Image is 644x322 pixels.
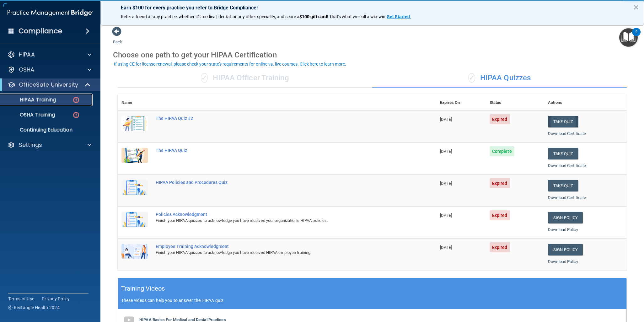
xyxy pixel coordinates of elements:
[548,116,578,127] button: Take Quiz
[121,283,165,294] h5: Training Videos
[440,181,452,186] span: [DATE]
[72,96,80,104] img: danger-circle.6113f641.png
[387,14,410,19] strong: Get Started
[299,14,327,19] strong: $100 gift card
[8,304,60,311] span: Ⓒ Rectangle Health 2024
[156,249,405,256] div: Finish your HIPAA quizzes to acknowledge you have received HIPAA employee training.
[372,69,627,88] div: HIPAA Quizzes
[548,131,586,136] a: Download Certificate
[42,296,70,302] a: Privacy Policy
[440,245,452,250] span: [DATE]
[440,117,452,122] span: [DATE]
[490,146,514,156] span: Complete
[19,141,42,149] p: Settings
[490,242,510,252] span: Expired
[8,51,91,58] a: HIPAA
[156,212,405,217] div: Policies Acknowledgment
[156,244,405,249] div: Employee Training Acknowledgment
[8,141,91,149] a: Settings
[8,296,34,302] a: Terms of Use
[4,97,56,103] p: HIPAA Training
[619,28,638,47] button: Open Resource Center, 2 new notifications
[436,95,486,110] th: Expires On
[490,210,510,220] span: Expired
[156,116,405,121] div: The HIPAA Quiz #2
[121,298,623,303] p: These videos can help you to answer the HIPAA quiz
[548,163,586,168] a: Download Certificate
[8,66,91,73] a: OSHA
[19,51,35,58] p: HIPAA
[156,180,405,185] div: HIPAA Policies and Procedures Quiz
[113,61,347,67] button: If using CE for license renewal, please check your state's requirements for online vs. live cours...
[548,244,583,255] a: Sign Policy
[139,317,226,322] b: HIPAA Basics For Medical and Dental Practices
[19,81,78,89] p: OfficeSafe University
[635,32,637,40] div: 2
[490,114,510,124] span: Expired
[633,2,639,12] button: Close
[19,27,62,35] h4: Compliance
[156,217,405,224] div: Finish your HIPAA quizzes to acknowledge you have received your organization’s HIPAA policies.
[114,62,346,66] div: If using CE for license renewal, please check your state's requirements for online vs. live cours...
[548,180,578,191] button: Take Quiz
[490,178,510,188] span: Expired
[118,95,152,110] th: Name
[4,112,55,118] p: OSHA Training
[544,95,627,110] th: Actions
[548,212,583,223] a: Sign Policy
[486,95,544,110] th: Status
[548,148,578,159] button: Take Quiz
[72,111,80,119] img: danger-circle.6113f641.png
[468,73,475,83] span: ✓
[440,213,452,218] span: [DATE]
[8,81,91,89] a: OfficeSafe University
[19,66,35,73] p: OSHA
[548,227,578,232] a: Download Policy
[8,7,93,19] img: PMB logo
[548,195,586,200] a: Download Certificate
[201,73,208,83] span: ✓
[113,46,631,64] div: Choose one path to get your HIPAA Certification
[387,14,411,19] a: Get Started
[327,14,387,19] span: ! That's what we call a win-win.
[121,5,624,11] p: Earn $100 for every practice you refer to Bridge Compliance!
[440,149,452,154] span: [DATE]
[118,69,372,88] div: HIPAA Officer Training
[121,14,299,19] span: Refer a friend at any practice, whether it's medical, dental, or any other speciality, and score a
[113,32,122,44] a: Back
[156,148,405,153] div: The HIPAA Quiz
[4,127,90,133] p: Continuing Education
[548,259,578,264] a: Download Policy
